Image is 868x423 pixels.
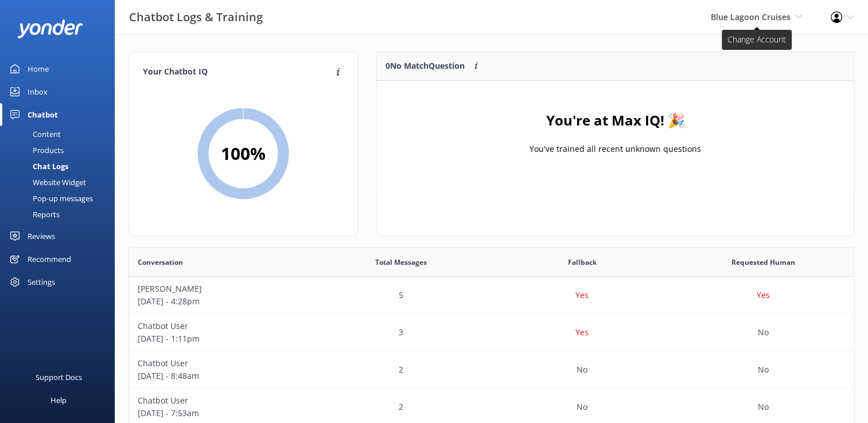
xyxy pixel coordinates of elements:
div: row [129,351,854,389]
p: [DATE] - 7:53am [138,407,302,420]
span: Requested Human [731,257,795,268]
div: Help [50,389,67,412]
div: Settings [28,271,55,293]
div: Reviews [28,225,55,248]
p: [DATE] - 4:28pm [138,295,302,308]
p: No [577,401,587,413]
p: Chatbot User [138,320,302,332]
div: Reports [7,206,60,222]
a: Reports [7,206,115,222]
a: Chat Logs [7,158,115,174]
a: Website Widget [7,174,115,190]
a: Products [7,142,115,158]
p: No [758,401,769,413]
span: Total Messages [375,257,427,268]
p: [DATE] - 8:48am [138,370,302,382]
p: 2 [399,363,403,376]
p: No [577,363,587,376]
div: Recommend [28,248,71,271]
p: 2 [399,401,403,413]
h4: You're at Max IQ! 🎉 [546,109,685,131]
p: 3 [399,326,403,339]
div: row [129,314,854,351]
div: Content [7,126,61,142]
p: [DATE] - 1:11pm [138,332,302,345]
div: grid [377,81,854,195]
span: Conversation [138,257,183,268]
div: Inbox [28,80,48,103]
p: Yes [757,289,770,301]
div: Chat Logs [7,158,68,174]
h2: 100 % [221,140,266,167]
div: Home [28,57,49,80]
div: Support Docs [36,366,82,389]
div: Pop-up messages [7,190,93,206]
p: 0 No Match Question [386,60,465,72]
div: Website Widget [7,174,86,190]
p: Chatbot User [138,394,302,407]
span: Blue Lagoon Cruises [711,11,791,22]
p: [PERSON_NAME] [138,283,302,295]
p: Yes [575,289,589,301]
a: Pop-up messages [7,190,115,206]
p: 5 [399,289,403,301]
p: Chatbot User [138,357,302,370]
span: Fallback [567,257,596,268]
h3: Chatbot Logs & Training [129,8,263,26]
p: No [758,326,769,339]
div: row [129,277,854,314]
p: You've trained all recent unknown questions [530,143,701,155]
img: yonder-white-logo.png [17,19,83,38]
h4: Your Chatbot IQ [143,66,333,79]
p: Yes [575,326,589,339]
a: Content [7,126,115,142]
div: Chatbot [28,103,58,126]
div: Products [7,142,64,158]
p: No [758,363,769,376]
